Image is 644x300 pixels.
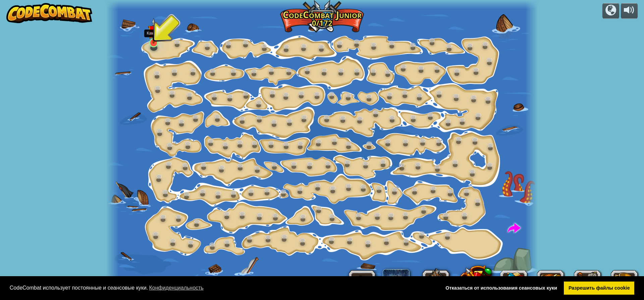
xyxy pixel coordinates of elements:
span: CodeCombat использует постоянные и сеансовые куки. [10,283,436,293]
button: Кампании [602,3,619,19]
a: allow cookies [564,282,634,295]
img: CodeCombat - Learn how to code by playing a game [6,3,92,23]
button: Регулировать громкость [621,3,638,19]
img: level-banner-unstarted.png [148,18,159,44]
a: deny cookies [441,282,561,295]
a: learn more about cookies [148,283,205,293]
